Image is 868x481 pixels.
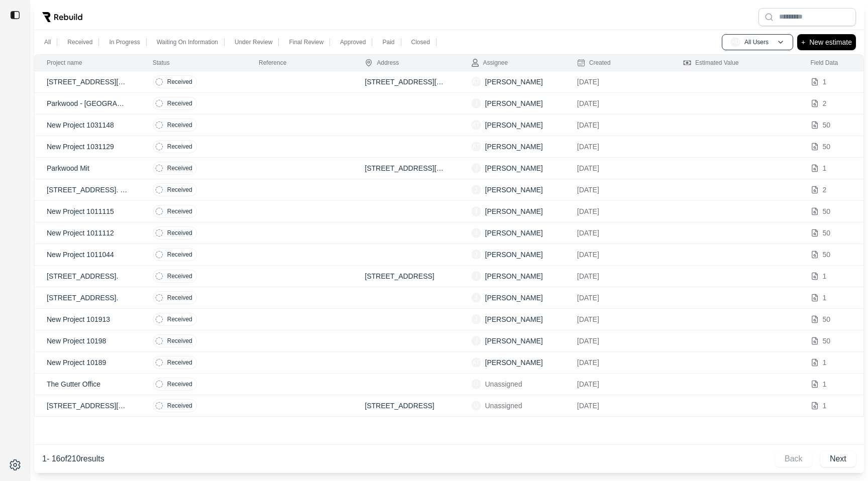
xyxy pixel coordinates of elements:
span: J [471,250,481,260]
p: 1 [823,77,827,87]
p: New Project 1011115 [47,206,129,216]
p: [STREET_ADDRESS]. - Recon [47,185,129,195]
p: [PERSON_NAME] [485,314,543,324]
p: [DATE] [577,271,659,281]
p: Received [167,164,192,172]
p: [PERSON_NAME] [485,77,543,87]
p: [PERSON_NAME] [485,98,543,108]
p: 1 [823,357,827,368]
p: [DATE] [577,98,659,108]
p: Received [67,38,92,46]
p: [DATE] [577,185,659,195]
p: Unassigned [485,379,522,389]
span: J [471,271,481,281]
p: 50 [823,142,831,152]
div: Field Data [811,59,838,67]
p: Received [167,207,192,215]
div: Status [153,59,170,67]
button: AUAll Users [722,34,793,50]
p: New Project 101913 [47,314,129,324]
p: New estimate [809,36,852,48]
p: [DATE] [577,336,659,346]
span: J [471,206,481,216]
p: [STREET_ADDRESS][US_STATE]. [47,401,129,411]
span: J [471,98,481,108]
div: Estimated Value [683,59,739,67]
p: 1 [823,293,827,303]
p: Received [167,294,192,302]
p: [STREET_ADDRESS][US_STATE][US_STATE] [47,77,129,87]
p: 1 [823,163,827,173]
span: J [471,314,481,324]
p: Waiting On Information [157,38,218,46]
p: 1 [823,271,827,281]
p: Received [167,78,192,86]
p: 1 - 16 of 210 results [42,453,104,465]
p: [PERSON_NAME] [485,250,543,260]
p: Final Review [289,38,323,46]
p: + [801,36,805,48]
p: New Project 1031129 [47,142,129,152]
span: J [471,185,481,195]
p: Received [167,229,192,237]
span: J [471,163,481,173]
p: 50 [823,120,831,130]
span: J [471,228,481,238]
p: Approved [340,38,366,46]
p: New Project 1011112 [47,228,129,238]
span: AU [730,37,740,47]
p: All Users [744,38,769,46]
div: Reference [259,59,286,67]
button: +New estimate [797,34,856,50]
p: [DATE] [577,77,659,87]
p: New Project 10189 [47,357,129,368]
span: AT [471,357,481,368]
p: [PERSON_NAME] [485,271,543,281]
p: [DATE] [577,120,659,130]
p: [DATE] [577,206,659,216]
p: Received [167,337,192,345]
p: Received [167,251,192,259]
p: 2 [823,185,827,195]
div: Project name [47,59,82,67]
p: 50 [823,336,831,346]
p: 50 [823,228,831,238]
p: [PERSON_NAME] [485,293,543,303]
p: Parkwood - [GEOGRAPHIC_DATA] [47,98,129,108]
p: Received [167,315,192,323]
p: In Progress [109,38,140,46]
p: [PERSON_NAME] [485,120,543,130]
p: [PERSON_NAME] [485,228,543,238]
p: [DATE] [577,293,659,303]
p: Under Review [235,38,272,46]
td: [STREET_ADDRESS] [353,266,459,287]
p: [DATE] [577,357,659,368]
p: Received [167,121,192,129]
p: 1 [823,401,827,411]
span: U [471,379,481,389]
p: Received [167,272,192,280]
p: Received [167,186,192,194]
span: J [471,336,481,346]
p: [PERSON_NAME] [485,206,543,216]
div: Assignee [471,59,508,67]
p: New Project 1011044 [47,250,129,260]
p: [DATE] [577,379,659,389]
p: [DATE] [577,314,659,324]
div: Address [365,59,399,67]
p: 50 [823,314,831,324]
p: Received [167,99,192,107]
p: Received [167,380,192,388]
p: [DATE] [577,142,659,152]
p: [DATE] [577,401,659,411]
td: [STREET_ADDRESS][PERSON_NAME][US_STATE] [353,158,459,179]
p: 50 [823,206,831,216]
img: Rebuild [42,12,82,22]
p: Received [167,143,192,151]
p: [STREET_ADDRESS]. [47,271,129,281]
p: [STREET_ADDRESS]. [47,293,129,303]
p: Parkwood Mit [47,163,129,173]
p: The Gutter Office [47,379,129,389]
p: [PERSON_NAME] [485,185,543,195]
p: New Project 10198 [47,336,129,346]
